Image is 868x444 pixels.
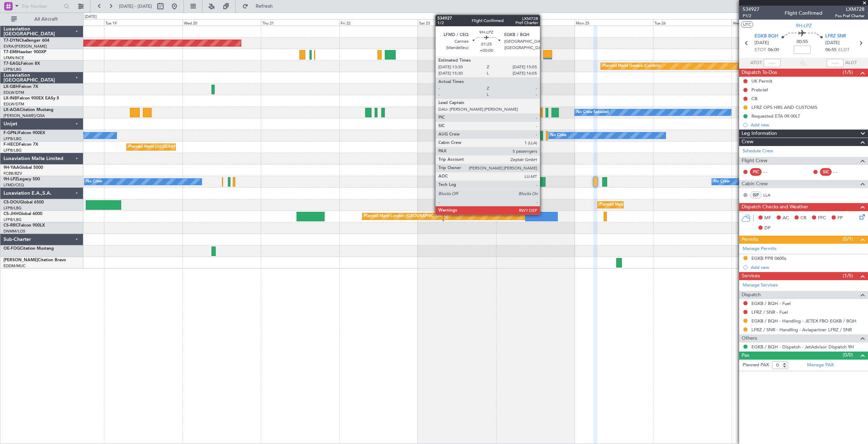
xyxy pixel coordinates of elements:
a: CS-DOUGlobal 6500 [4,200,44,204]
a: EGKB / BQH - Fuel [751,300,791,306]
span: 06:00 [768,47,779,54]
a: Schedule Crew [743,148,773,155]
span: [PERSON_NAME] [4,258,38,262]
span: 9H-LPZ [4,177,18,181]
a: F-HECDFalcon 7X [4,143,38,147]
a: EVRA/[PERSON_NAME] [4,44,47,49]
div: No Crew [86,176,102,187]
a: FCBB/BZV [4,171,22,176]
span: Pax [742,352,749,360]
div: SIC [820,168,832,176]
span: 9H-LPZ [796,22,812,29]
button: All Aircraft [8,14,76,25]
span: Dispatch Checks and Weather [742,203,808,211]
div: No Crew [550,130,567,141]
span: (0/0) [843,351,853,359]
a: [PERSON_NAME]Citation Bravo [4,258,66,262]
a: T7-DYNChallenger 604 [4,39,49,43]
div: PIC [750,168,762,176]
span: 06:55 [825,47,836,54]
div: Planned Maint [GEOGRAPHIC_DATA] ([GEOGRAPHIC_DATA]) [599,200,710,210]
button: UTC [741,21,753,28]
div: Thu 21 [261,19,339,26]
div: Tue 19 [104,19,182,26]
span: T7-EMI [4,50,17,54]
div: Mon 25 [575,19,653,26]
a: EGKB / BQH - Handling - JETEX FBO EGKB / BQH [751,318,856,324]
a: LFRZ / SNR - Handling - Aviapartner LFRZ / SNR [751,327,852,333]
div: UK Permit [751,78,772,84]
a: 9H-YAAGlobal 5000 [4,166,43,170]
a: CS-JHHGlobal 6000 [4,212,42,216]
a: LFPB/LBG [4,217,22,222]
a: EDLW/DTM [4,102,24,107]
a: CS-RRCFalcon 900LX [4,223,45,228]
span: ETOT [755,47,766,54]
a: Manage Permits [743,245,777,252]
div: Planned Maint Geneva (Cointrin) [603,61,660,71]
span: LX-INB [4,96,17,100]
div: Add new [751,264,864,270]
span: LX-AOA [4,108,20,112]
span: 00:55 [797,39,808,46]
div: Planned Maint London ([GEOGRAPHIC_DATA]) [364,211,448,222]
a: Manage PAX [807,362,834,369]
a: LFPB/LBG [4,206,22,211]
input: --:-- [764,59,780,67]
span: [DATE] [755,40,769,47]
label: Planned PAX [743,362,769,369]
div: - - [833,169,849,175]
div: Prebrief [751,87,768,93]
a: [PERSON_NAME]/QSA [4,113,45,118]
span: [DATE] [825,40,840,47]
a: LX-AOACitation Mustang [4,108,54,112]
a: T7-EAGLFalcon 8X [4,62,40,66]
span: MF [764,215,771,222]
span: P1/2 [743,13,759,19]
span: Cabin Crew [742,180,768,188]
span: Leg Information [742,130,777,138]
a: LLA [763,192,779,198]
span: FFC [818,215,826,222]
div: Wed 27 [731,19,810,26]
a: DNMM/LOS [4,229,25,234]
a: LFMD/CEQ [4,182,24,188]
span: ELDT [838,47,849,54]
a: LX-GBHFalcon 7X [4,85,38,89]
div: No Crew [714,176,730,187]
a: T7-EMIHawker 900XP [4,50,46,54]
span: Pos Pref Charter [835,13,864,19]
span: ALDT [845,60,857,67]
div: [DATE] [85,14,97,20]
button: Refresh [239,1,281,12]
span: (0/1) [843,235,853,243]
div: EGKB PPR 0600z [751,255,786,261]
span: Dispatch To-Dos [742,69,777,77]
div: Sat 23 [418,19,496,26]
span: DP [764,225,771,232]
span: F-GPNJ [4,131,19,135]
span: LFRZ SNR [825,33,846,40]
a: EDLW/DTM [4,90,24,95]
span: Flight Crew [742,157,768,165]
span: 534927 [743,6,759,13]
span: AC [783,215,789,222]
span: Services [742,272,760,280]
a: LX-INBFalcon 900EX EASy II [4,96,59,100]
a: OE-FOGCitation Mustang [4,247,54,251]
span: CS-JHH [4,212,19,216]
div: Sun 24 [496,19,575,26]
span: Others [742,334,757,342]
div: No Crew Sabadell [576,107,609,118]
span: CR [800,215,806,222]
span: T7-EAGL [4,62,21,66]
span: Dispatch [742,291,761,299]
div: ISP [750,191,762,199]
span: OE-FOG [4,247,20,251]
span: LXM728 [835,6,864,13]
a: LFPB/LBG [4,136,22,141]
a: EGKB / BQH - Dispatch - JetAdvisor Dispatch 9H [751,344,854,350]
span: Crew [742,138,754,146]
a: LFPB/LBG [4,67,22,72]
span: T7-DYN [4,39,19,43]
